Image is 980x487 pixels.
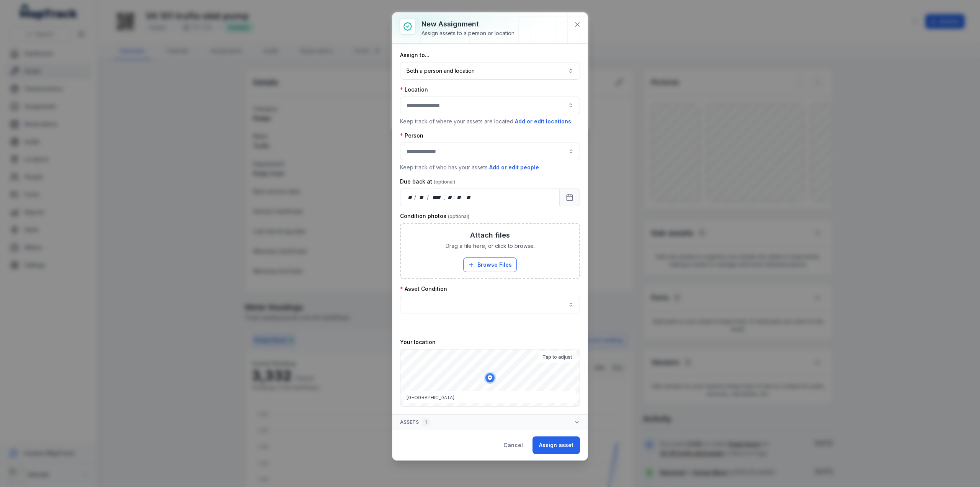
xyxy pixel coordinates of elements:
[427,193,430,201] div: /
[400,163,580,172] p: Keep track of who has your assets.
[465,193,473,201] div: am/pm,
[414,193,417,201] div: /
[417,193,427,201] div: month,
[400,143,580,160] input: assignment-add:person-label
[400,338,436,346] label: Your location
[407,395,454,400] span: [GEOGRAPHIC_DATA]
[392,415,588,430] button: Assets1
[421,19,516,30] h3: New assignment
[400,62,580,80] button: Both a person and location
[400,418,430,427] span: Assets
[489,163,539,172] button: Add or edit people
[463,257,517,272] button: Browse Files
[400,51,430,59] label: Assign to...
[400,132,423,139] label: Person
[446,242,535,250] span: Drag a file here, or click to browse.
[542,354,572,360] strong: Tap to adjust
[430,193,444,201] div: year,
[400,349,580,407] canvas: Map
[400,117,580,126] p: Keep track of where your assets are located.
[422,418,430,427] div: 1
[407,193,414,201] div: day,
[444,193,446,201] div: ,
[421,30,516,37] div: Assign assets to a person or location.
[400,86,428,93] label: Location
[470,230,510,241] h3: Attach files
[400,178,455,185] label: Due back at
[497,436,529,454] button: Cancel
[400,212,469,220] label: Condition photos
[400,285,447,293] label: Asset Condition
[532,436,580,454] button: Assign asset
[454,193,456,201] div: :
[446,193,454,201] div: hour,
[559,189,580,206] button: Calendar
[514,117,572,126] button: Add or edit locations
[456,193,463,201] div: minute,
